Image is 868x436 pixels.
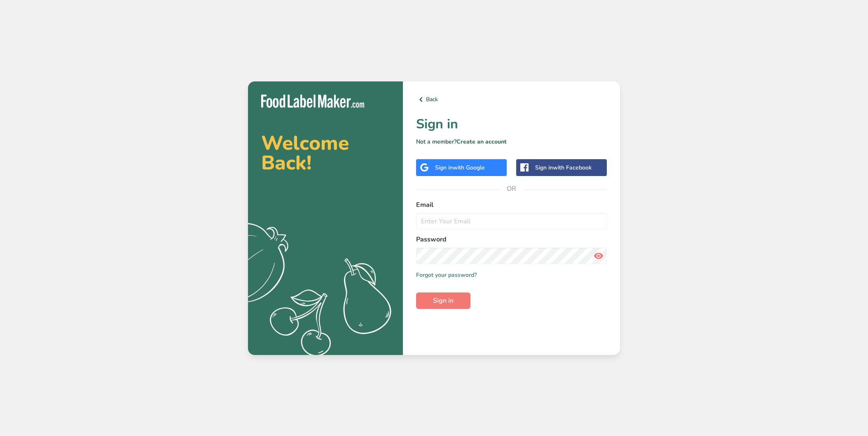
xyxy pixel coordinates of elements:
[261,95,364,108] img: Food Label Maker
[416,95,607,104] a: Back
[416,292,470,309] button: Sign in
[553,164,592,172] span: with Facebook
[456,138,507,146] a: Create an account
[499,176,524,201] span: OR
[416,114,607,134] h1: Sign in
[416,137,607,146] p: Not a member?
[416,200,607,210] label: Email
[433,296,454,306] span: Sign in
[416,213,607,230] input: Enter Your Email
[416,234,607,244] label: Password
[535,163,592,172] div: Sign in
[416,271,477,279] a: Forgot your password?
[435,163,485,172] div: Sign in
[453,164,485,172] span: with Google
[261,133,390,173] h2: Welcome Back!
